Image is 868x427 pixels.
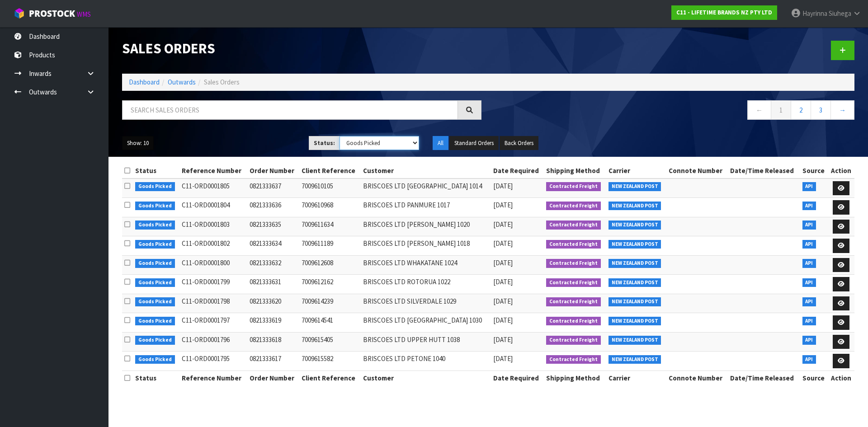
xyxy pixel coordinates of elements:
td: 7009615405 [299,332,361,352]
button: Standard Orders [449,136,499,150]
th: Reference Number [179,164,247,178]
span: Goods Picked [135,221,175,230]
strong: C11 - LIFETIME BRANDS NZ PTY LTD [676,9,772,16]
button: Back Orders [500,136,538,150]
th: Client Reference [299,371,361,385]
button: Show: 10 [122,136,154,150]
td: C11-ORD0001798 [179,294,247,313]
span: Contracted Freight [546,355,601,364]
span: Contracted Freight [546,202,601,211]
td: C11-ORD0001802 [179,236,247,256]
span: API [802,355,816,364]
th: Date/Time Released [728,371,800,385]
span: NEW ZEALAND POST [609,202,661,211]
h1: Sales Orders [122,41,481,56]
th: Date Required [491,164,544,178]
td: C11-ORD0001803 [179,217,247,236]
span: Goods Picked [135,297,175,306]
th: Connote Number [666,371,728,385]
span: [DATE] [493,277,513,286]
span: Contracted Freight [546,259,601,268]
td: BRISCOES LTD UPPER HUTT 1038 [361,332,491,352]
span: API [802,317,816,326]
td: 7009612608 [299,255,361,275]
td: C11-ORD0001797 [179,313,247,333]
td: C11-ORD0001800 [179,255,247,275]
nav: Page navigation [495,100,854,122]
th: Action [828,371,854,385]
td: 7009614541 [299,313,361,333]
span: API [802,336,816,345]
span: [DATE] [493,220,513,229]
th: Connote Number [666,164,728,178]
td: 0821333636 [247,198,299,217]
strong: Status: [314,139,335,147]
td: C11-ORD0001799 [179,275,247,294]
th: Status [133,371,179,385]
td: 0821333632 [247,255,299,275]
th: Client Reference [299,164,361,178]
a: → [830,100,854,120]
th: Source [800,164,828,178]
span: NEW ZEALAND POST [609,278,661,287]
span: Siuhega [829,9,851,18]
span: NEW ZEALAND POST [609,355,661,364]
th: Date Required [491,371,544,385]
span: Goods Picked [135,317,175,326]
span: Contracted Freight [546,278,601,287]
td: 7009610968 [299,198,361,217]
td: 0821333635 [247,217,299,236]
span: [DATE] [493,201,513,209]
td: BRISCOES LTD [PERSON_NAME] 1020 [361,217,491,236]
span: Contracted Freight [546,317,601,326]
span: NEW ZEALAND POST [609,317,661,326]
td: C11-ORD0001795 [179,352,247,371]
td: 7009611634 [299,217,361,236]
td: 0821333618 [247,332,299,352]
th: Order Number [247,164,299,178]
span: NEW ZEALAND POST [609,182,661,191]
td: C11-ORD0001805 [179,178,247,198]
th: Status [133,164,179,178]
th: Date/Time Released [728,164,800,178]
td: C11-ORD0001796 [179,332,247,352]
a: 3 [811,100,831,120]
a: C11 - LIFETIME BRANDS NZ PTY LTD [671,5,777,20]
td: 7009614239 [299,294,361,313]
th: Source [800,371,828,385]
span: NEW ZEALAND POST [609,221,661,230]
span: Goods Picked [135,355,175,364]
td: BRISCOES LTD SILVERDALE 1029 [361,294,491,313]
span: [DATE] [493,239,513,248]
span: NEW ZEALAND POST [609,240,661,249]
td: BRISCOES LTD ROTORUA 1022 [361,275,491,294]
td: 7009615582 [299,352,361,371]
td: 7009611189 [299,236,361,256]
img: cube-alt.png [14,8,25,19]
span: API [802,259,816,268]
span: API [802,221,816,230]
th: Customer [361,164,491,178]
span: NEW ZEALAND POST [609,259,661,268]
span: API [802,278,816,287]
span: NEW ZEALAND POST [609,297,661,306]
td: BRISCOES LTD [GEOGRAPHIC_DATA] 1014 [361,178,491,198]
span: Contracted Freight [546,297,601,306]
td: 0821333631 [247,275,299,294]
span: Goods Picked [135,259,175,268]
a: 1 [771,100,791,120]
input: Search sales orders [122,100,458,120]
small: WMS [77,10,91,19]
span: [DATE] [493,182,513,190]
a: 2 [791,100,811,120]
button: All [433,136,448,150]
span: Goods Picked [135,202,175,211]
td: C11-ORD0001804 [179,198,247,217]
th: Carrier [606,164,666,178]
td: BRISCOES LTD WHAKATANE 1024 [361,255,491,275]
span: API [802,182,816,191]
td: 7009610105 [299,178,361,198]
td: 7009612162 [299,275,361,294]
a: Outwards [168,78,196,86]
td: BRISCOES LTD [PERSON_NAME] 1018 [361,236,491,256]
